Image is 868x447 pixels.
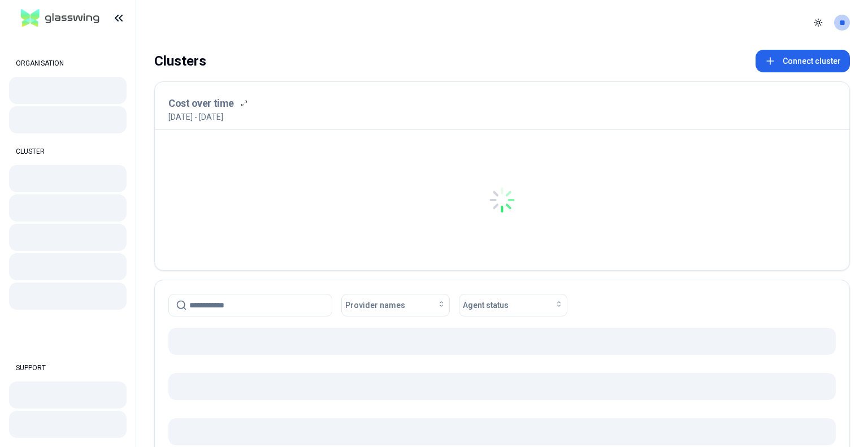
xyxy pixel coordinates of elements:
[341,294,450,316] button: Provider names
[168,111,223,123] p: [DATE] - [DATE]
[168,96,234,111] h3: Cost over time
[9,52,127,75] div: ORGANISATION
[16,5,104,32] img: GlassWing
[459,294,567,316] button: Agent status
[463,300,509,311] span: Agent status
[345,300,405,311] span: Provider names
[9,357,127,379] div: SUPPORT
[9,140,127,163] div: CLUSTER
[154,50,206,72] div: Clusters
[756,50,850,72] button: Connect cluster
